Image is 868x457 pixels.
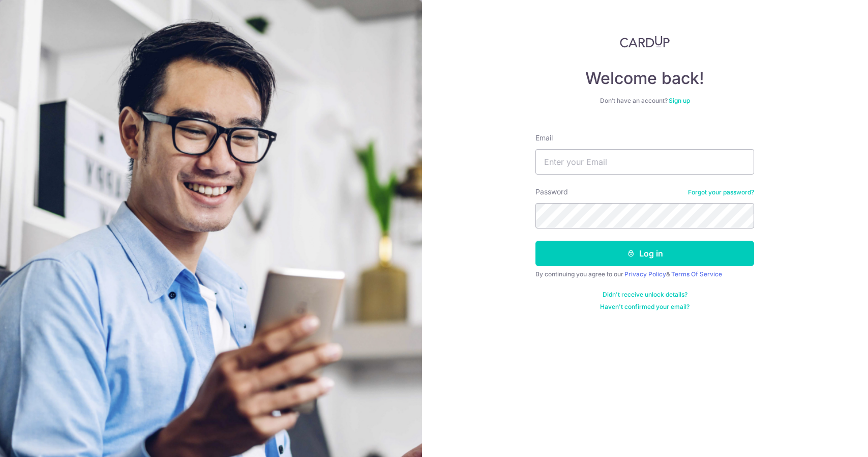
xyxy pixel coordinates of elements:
[535,68,754,89] h4: Welcome back!
[535,97,754,105] div: Don’t have an account?
[535,149,754,175] input: Enter your Email
[624,270,666,278] a: Privacy Policy
[535,241,754,266] button: Log in
[535,187,568,197] label: Password
[671,270,722,278] a: Terms Of Service
[535,133,553,143] label: Email
[669,97,690,104] a: Sign up
[688,188,754,196] a: Forgot your password?
[603,291,687,299] a: Didn't receive unlock details?
[620,36,670,48] img: CardUp Logo
[600,303,690,311] a: Haven't confirmed your email?
[535,270,754,278] div: By continuing you agree to our &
